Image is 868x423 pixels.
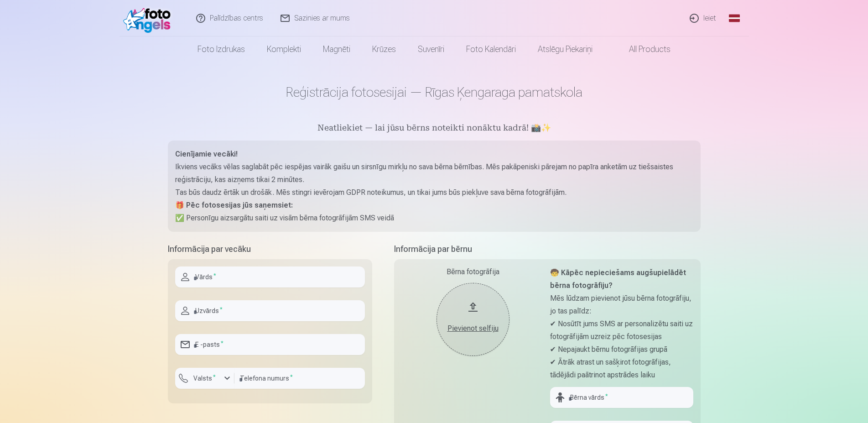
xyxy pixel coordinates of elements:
[437,283,509,356] button: Pievienot selfiju
[361,37,407,62] a: Krūzes
[407,37,455,62] a: Suvenīri
[550,343,693,356] p: ✔ Nepajaukt bērnu fotogrāfijas grupā
[550,268,686,290] strong: 🧒 Kāpēc nepieciešams augšupielādēt bērna fotogrāfiju?
[187,37,256,62] a: Foto izdrukas
[550,318,693,343] p: ✔ Nosūtīt jums SMS ar personalizētu saiti uz fotogrāfijām uzreiz pēc fotosesijas
[550,292,693,318] p: Mēs lūdzam pievienot jūsu bērna fotogrāfiju, jo tas palīdz:
[550,356,693,381] p: ✔ Ātrāk atrast un sašķirot fotogrāfijas, tādējādi paātrinot apstrādes laiku
[175,212,693,225] p: ✅ Personīgu aizsargātu saiti uz visām bērna fotogrāfijām SMS veidā
[312,37,361,62] a: Magnēti
[394,243,701,256] h5: Informācija par bērnu
[175,201,293,209] strong: 🎁 Pēc fotosesijas jūs saņemsiet:
[168,243,372,256] h5: Informācija par vecāku
[603,37,681,62] a: All products
[175,368,234,389] button: Valsts*
[455,37,527,62] a: Foto kalendāri
[446,323,500,334] div: Pievienot selfiju
[527,37,603,62] a: Atslēgu piekariņi
[175,186,693,199] p: Tas būs daudz ērtāk un drošāk. Mēs stingri ievērojam GDPR noteikumus, un tikai jums būs piekļuve ...
[168,84,701,100] h1: Reģistrācija fotosesijai — Rīgas Ķengaraga pamatskola
[175,161,693,186] p: Ikviens vecāks vēlas saglabāt pēc iespējas vairāk gaišu un sirsnīgu mirkļu no sava bērna bērnības...
[123,4,176,33] img: /fa1
[401,266,545,277] div: Bērna fotogrāfija
[175,150,238,158] strong: Cienījamie vecāki!
[256,37,312,62] a: Komplekti
[168,122,701,135] h5: Neatliekiet — lai jūsu bērns noteikti nonāktu kadrā! 📸✨
[190,374,219,383] label: Valsts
